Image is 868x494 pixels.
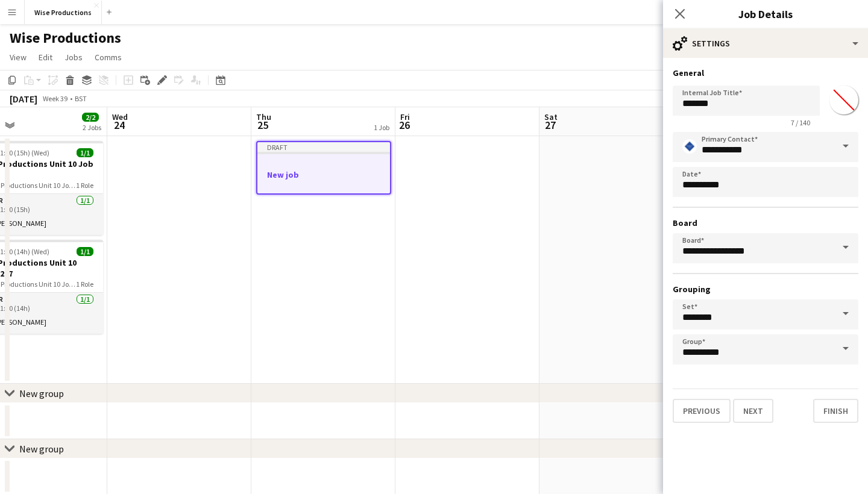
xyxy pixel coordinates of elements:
span: 1/1 [77,148,93,157]
div: BST [75,94,87,103]
div: Settings [663,29,868,58]
span: 2/2 [82,113,99,122]
span: 25 [254,118,271,132]
button: Previous [673,399,731,423]
span: View [10,52,27,63]
span: Week 39 [40,94,70,103]
h1: Wise Productions [10,29,121,47]
app-job-card: DraftNew job [256,141,391,195]
div: New group [19,387,64,399]
span: Comms [95,52,122,63]
h3: Job Details [663,6,868,22]
span: 1/1 [77,247,93,256]
span: 1 Role [76,280,93,289]
a: Jobs [60,49,87,65]
h3: Board [673,217,858,228]
span: Edit [39,52,52,63]
h3: Grouping [673,284,858,295]
span: 26 [398,118,410,132]
div: Draft [257,142,390,152]
a: Comms [90,49,127,65]
span: 24 [110,118,128,132]
span: 27 [542,118,558,132]
span: 1 Role [76,181,93,190]
span: Jobs [64,52,83,63]
button: Wise Productions [25,1,102,24]
span: 7 / 140 [781,118,820,127]
span: Wed [112,111,128,122]
span: Thu [256,111,271,122]
span: Fri [400,111,410,122]
h3: New job [257,169,390,180]
div: [DATE] [10,93,37,105]
button: Next [733,399,773,423]
h3: General [673,67,858,78]
span: Sat [544,111,558,122]
div: 2 Jobs [83,123,101,132]
div: 1 Job [374,123,389,132]
div: New group [19,443,64,455]
a: Edit [34,49,57,65]
button: Finish [813,399,858,423]
a: View [5,49,31,65]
